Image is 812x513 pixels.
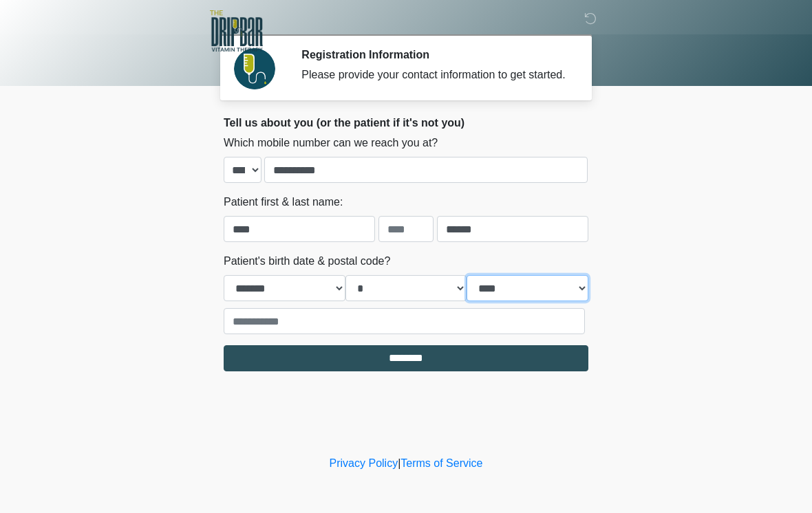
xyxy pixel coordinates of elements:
[398,457,400,469] a: |
[224,135,438,151] label: Which mobile number can we reach you at?
[400,457,482,469] a: Terms of Service
[224,116,588,129] h2: Tell us about you (or the patient if it's not you)
[330,457,398,469] a: Privacy Policy
[224,253,390,270] label: Patient's birth date & postal code?
[210,10,263,52] img: The DRIPBaR - Orlando Lake Nona Logo
[224,194,343,210] label: Patient first & last name:
[234,48,275,89] img: Agent Avatar
[301,67,568,83] div: Please provide your contact information to get started.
